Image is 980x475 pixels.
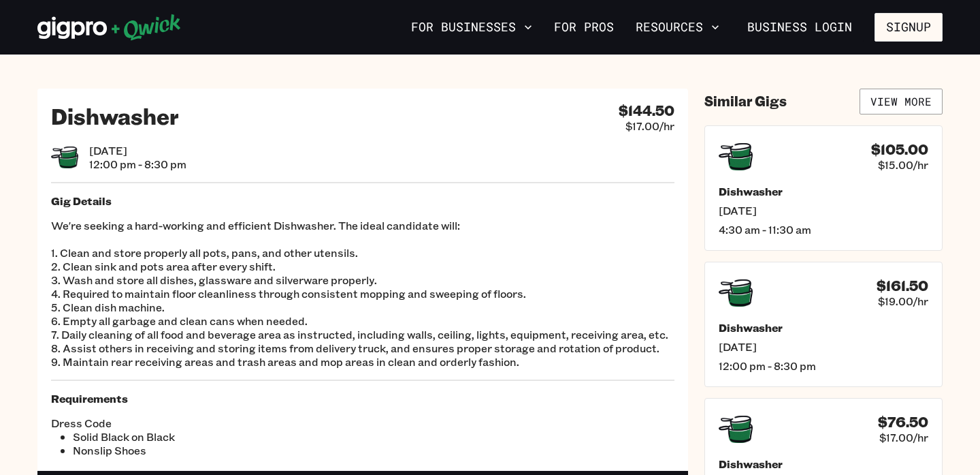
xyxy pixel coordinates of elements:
[89,157,186,171] span: 12:00 pm - 8:30 pm
[719,223,928,236] span: 4:30 am - 11:30 am
[51,194,674,208] h5: Gig Details
[630,16,725,39] button: Resources
[877,277,928,294] h4: $161.50
[704,93,787,110] h4: Similar Gigs
[549,16,619,39] a: For Pros
[878,158,928,172] span: $15.00/hr
[878,414,928,431] h4: $76.50
[860,89,943,114] a: View More
[625,119,674,133] span: $17.00/hr
[51,102,179,129] h2: Dishwasher
[51,392,674,405] h5: Requirements
[704,262,943,387] a: $161.50$19.00/hrDishwasher[DATE]12:00 pm - 8:30 pm
[719,321,928,335] h5: Dishwasher
[719,457,928,471] h5: Dishwasher
[871,141,928,158] h4: $105.00
[73,444,363,457] li: Nonslip Shoes
[736,13,864,42] a: Business Login
[51,416,363,430] span: Dress Code
[719,359,928,373] span: 12:00 pm - 8:30 pm
[406,16,538,39] button: For Businesses
[704,125,943,251] a: $105.00$15.00/hrDishwasher[DATE]4:30 am - 11:30 am
[719,204,928,217] span: [DATE]
[719,185,928,198] h5: Dishwasher
[879,431,928,444] span: $17.00/hr
[89,144,186,157] span: [DATE]
[878,294,928,308] span: $19.00/hr
[51,219,674,369] p: We're seeking a hard-working and efficient Dishwasher. The ideal candidate will: 1. Clean and sto...
[875,13,943,42] button: Signup
[73,430,363,444] li: Solid Black on Black
[719,340,928,354] span: [DATE]
[619,102,674,119] h4: $144.50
